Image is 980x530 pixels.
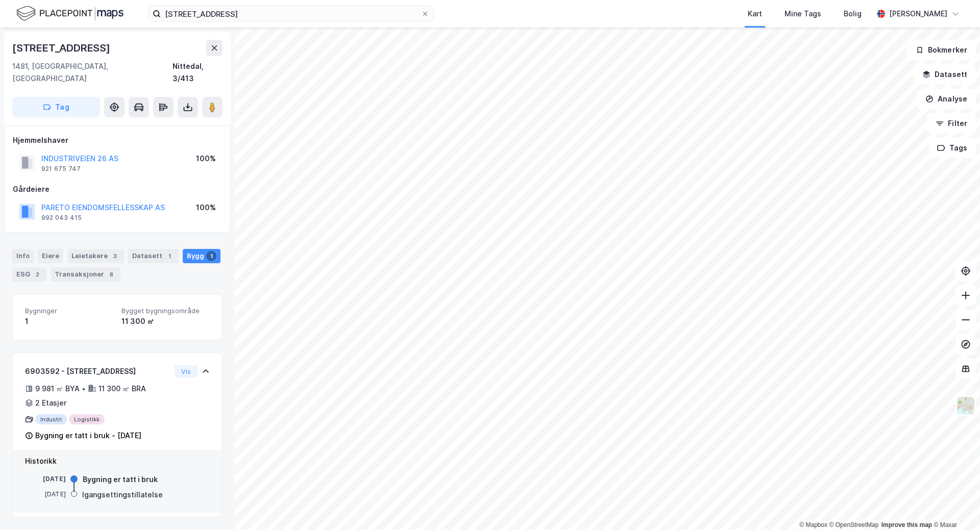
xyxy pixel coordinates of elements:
div: • [82,385,86,393]
div: 2 Etasjer [35,397,66,409]
div: Gårdeiere [13,183,222,195]
div: Bygning er tatt i bruk [83,473,158,486]
span: Bygget bygningsområde [121,307,210,315]
div: [DATE] [25,490,66,499]
div: 8 [106,269,116,280]
div: 921 675 747 [41,165,81,173]
div: Bolig [844,8,862,20]
div: 9 981 ㎡ BYA [35,383,80,395]
div: 1 [206,251,216,261]
a: Improve this map [881,521,932,528]
button: Tag [12,97,100,117]
div: 1 [25,315,113,327]
div: 1 [164,251,175,261]
button: Tags [928,138,976,158]
button: Vis [175,365,198,377]
div: Hjemmelshaver [13,134,222,146]
div: 2 [32,269,42,280]
div: Mine Tags [785,8,821,20]
div: Kart [748,8,762,20]
div: 100% [196,153,216,165]
input: Søk på adresse, matrikkel, gårdeiere, leietakere eller personer [161,6,421,21]
button: Analyse [917,89,976,109]
div: 6903592 - [STREET_ADDRESS] [25,365,170,377]
div: Historikk [25,455,210,467]
a: OpenStreetMap [829,521,879,528]
button: Datasett [914,64,976,85]
div: [STREET_ADDRESS] [12,40,112,56]
img: logo.f888ab2527a4732fd821a326f86c7f29.svg [16,5,124,22]
button: Bokmerker [907,40,976,60]
div: Bygning er tatt i bruk - [DATE] [35,430,141,442]
div: Eiere [38,249,63,263]
div: [PERSON_NAME] [889,8,947,20]
div: Info [12,249,34,263]
div: Datasett [128,249,179,263]
div: Nittedal, 3/413 [173,60,223,85]
div: ESG [12,267,46,282]
button: Filter [927,113,976,134]
div: 100% [196,201,216,214]
div: 11 300 ㎡ [121,315,210,327]
a: Mapbox [799,521,827,528]
img: Z [956,396,975,415]
div: Transaksjoner [51,267,120,282]
div: 1481, [GEOGRAPHIC_DATA], [GEOGRAPHIC_DATA] [12,60,173,85]
span: Bygninger [25,307,113,315]
div: Bygg [183,249,220,263]
div: 992 043 415 [41,214,82,222]
iframe: Chat Widget [929,481,980,530]
div: 11 300 ㎡ BRA [99,383,146,395]
div: 3 [110,251,120,261]
div: [DATE] [25,474,66,484]
div: Leietakere [67,249,124,263]
div: Igangsettingstillatelse [82,489,163,501]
